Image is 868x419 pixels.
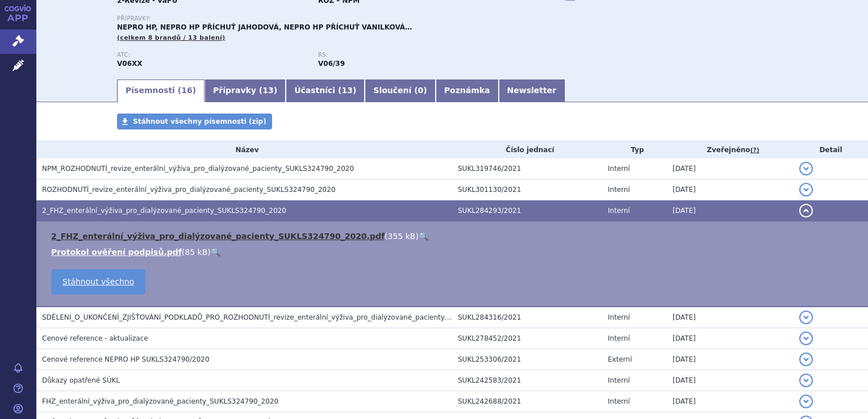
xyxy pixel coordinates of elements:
[181,86,192,95] span: 16
[42,397,278,405] span: FHZ_enterální_výživa_pro_dialýzované_pacienty_SUKLS324790_2020
[42,186,336,194] span: ROZHODNUTÍ_revize_enterální_výživa_pro_dialýzované_pacienty_SUKLS324790_2020
[436,79,499,102] a: Poznámka
[185,248,207,257] span: 85 kB
[42,207,286,215] span: 2_FHZ_enterální_výživa_pro_dialýzované_pacienty_SUKLS324790_2020
[117,15,519,22] p: Přípravky:
[750,146,759,154] abbr: (?)
[42,376,120,384] span: Důkazy opatřené SÚKL
[452,370,602,391] td: SUKL242583/2021
[117,114,272,129] a: Stáhnout všechny písemnosti (zip)
[452,141,602,158] th: Číslo jednací
[608,355,632,363] span: Externí
[608,376,630,384] span: Interní
[36,141,452,158] th: Název
[365,79,435,102] a: Sloučení (0)
[608,334,630,342] span: Interní
[799,395,813,408] button: detail
[42,355,210,363] span: Cenové reference NEPRO HP SUKLS324790/2020
[799,332,813,345] button: detail
[117,34,226,41] span: (celkem 8 brandů / 13 balení)
[667,179,794,200] td: [DATE]
[667,349,794,370] td: [DATE]
[341,86,352,95] span: 13
[418,86,424,95] span: 0
[51,248,182,257] a: Protokol ověření podpisů.pdf
[51,246,857,258] li: ( )
[117,79,205,102] a: Písemnosti (16)
[133,118,266,125] span: Stáhnout všechny písemnosti (zip)
[799,353,813,366] button: detail
[794,141,868,158] th: Detail
[452,179,602,200] td: SUKL301130/2021
[667,200,794,221] td: [DATE]
[608,313,630,321] span: Interní
[799,162,813,175] button: detail
[262,86,273,95] span: 13
[667,370,794,391] td: [DATE]
[318,52,508,58] p: RS:
[799,183,813,196] button: detail
[667,391,794,412] td: [DATE]
[42,313,517,321] span: SDĚLENÍ_O_UKONČENÍ_ZJIŠŤOVÁNÍ_PODKLADŮ_PRO_ROZHODNUTÍ_revize_enterální_výživa_pro_dialýzované_pac...
[117,52,307,58] p: ATC:
[117,23,412,31] span: NEPRO HP, NEPRO HP PŘÍCHUŤ JAHODOVÁ, NEPRO HP PŘÍCHUŤ VANILKOVÁ…
[499,79,565,102] a: Newsletter
[51,269,145,295] a: Stáhnout všechno
[42,165,354,173] span: NPM_ROZHODNUTÍ_revize_enterální_výživa_pro_dialýzované_pacienty_SUKLS324790_2020
[42,334,148,342] span: Cenové reference - aktualizace
[205,79,286,102] a: Přípravky (13)
[318,60,345,68] strong: enterální výživa pro dialýzované pacienty
[452,200,602,221] td: SUKL284293/2021
[452,349,602,370] td: SUKL253306/2021
[608,165,630,173] span: Interní
[117,60,143,68] strong: POTRAVINY PRO ZVLÁŠTNÍ LÉKAŘSKÉ ÚČELY (PZLÚ) (ČESKÁ ATC SKUPINA)
[799,374,813,387] button: detail
[608,186,630,194] span: Interní
[799,204,813,217] button: detail
[286,79,365,102] a: Účastníci (13)
[51,231,857,242] li: ( )
[667,141,794,158] th: Zveřejněno
[51,232,385,241] a: 2_FHZ_enterální_výživa_pro_dialýzované_pacienty_SUKLS324790_2020.pdf
[211,248,220,257] a: 🔍
[799,311,813,324] button: detail
[419,232,428,241] a: 🔍
[388,232,416,241] span: 355 kB
[667,158,794,179] td: [DATE]
[608,207,630,215] span: Interní
[452,391,602,412] td: SUKL242688/2021
[667,328,794,349] td: [DATE]
[667,307,794,328] td: [DATE]
[452,307,602,328] td: SUKL284316/2021
[608,397,630,405] span: Interní
[452,158,602,179] td: SUKL319746/2021
[602,141,667,158] th: Typ
[452,328,602,349] td: SUKL278452/2021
